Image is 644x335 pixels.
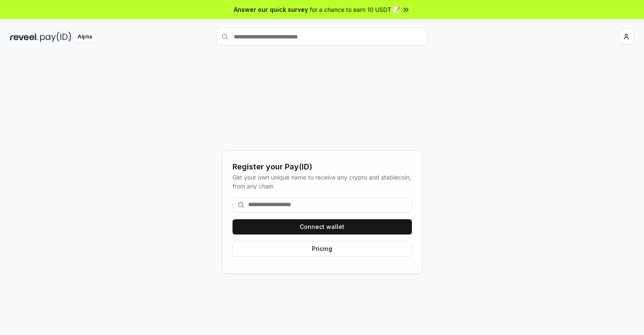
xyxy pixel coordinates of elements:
span: Answer our quick survey [234,5,308,14]
button: Pricing [233,241,412,256]
div: Alpha [73,32,97,42]
img: reveel_dark [10,32,38,42]
div: Get your own unique name to receive any crypto and stablecoin, from any chain [233,173,412,191]
div: Register your Pay(ID) [233,161,412,173]
button: Connect wallet [233,219,412,234]
img: pay_id [40,32,71,42]
span: for a chance to earn 10 USDT 📝 [310,5,400,14]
